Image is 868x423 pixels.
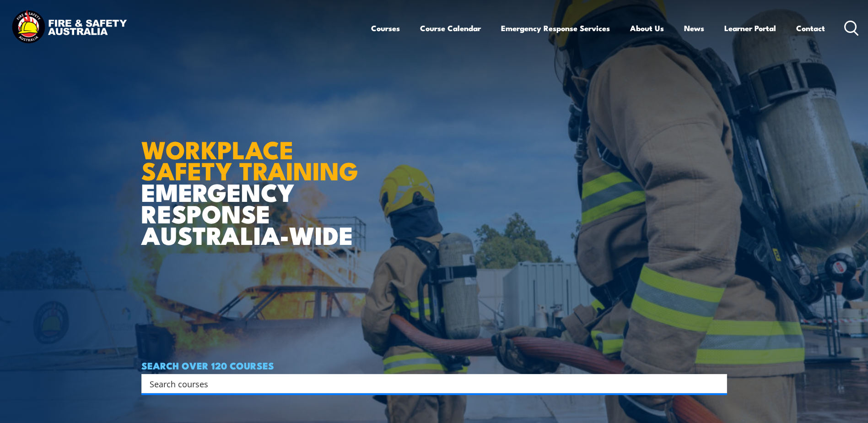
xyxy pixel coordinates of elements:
a: Courses [371,16,400,40]
a: Learner Portal [724,16,776,40]
button: Search magnifier button [711,377,724,390]
form: Search form [151,377,709,390]
h4: SEARCH OVER 120 COURSES [141,360,727,370]
strong: WORKPLACE SAFETY TRAINING [141,130,358,189]
a: News [684,16,704,40]
a: About Us [630,16,664,40]
a: Contact [796,16,825,40]
input: Search input [150,377,707,390]
h1: EMERGENCY RESPONSE AUSTRALIA-WIDE [141,115,365,245]
a: Emergency Response Services [501,16,610,40]
a: Course Calendar [420,16,481,40]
